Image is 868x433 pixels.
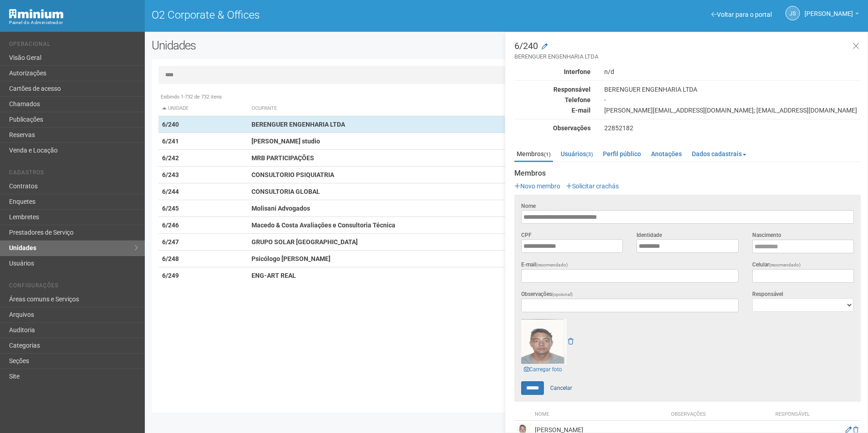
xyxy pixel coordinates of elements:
strong: 6/247 [162,238,179,246]
div: Interfone [508,68,597,76]
strong: 6/240 [162,121,179,128]
h2: Unidades [152,39,439,52]
strong: 6/244 [162,188,179,195]
label: Responsável [752,290,783,298]
label: Nome [521,202,536,210]
a: Perfil público [601,147,643,161]
a: Voltar para o portal [711,11,772,18]
strong: Membros [514,169,861,177]
a: [PERSON_NAME] [804,11,859,19]
a: Solicitar crachás [566,182,619,190]
strong: 6/246 [162,221,179,229]
div: [PERSON_NAME][EMAIL_ADDRESS][DOMAIN_NAME]; [EMAIL_ADDRESS][DOMAIN_NAME] [597,106,868,114]
th: Observações [669,408,770,421]
strong: 6/245 [162,205,179,212]
th: Responsável [770,408,815,421]
small: (1) [544,151,551,157]
div: Exibindo 1-732 de 732 itens [158,93,854,101]
li: Cadastros [9,169,138,179]
th: Nome [533,408,669,421]
div: Responsável [508,85,597,93]
img: user.png [521,319,567,364]
a: Membros(1) [514,147,553,162]
strong: CONSULTORIA GLOBAL [252,188,320,195]
label: Celular [752,261,801,269]
label: Observações [521,290,573,299]
label: E-mail [521,261,568,269]
label: Nascimento [752,231,781,239]
strong: MRB PARTICIPAÇÕES [252,154,314,162]
small: (3) [586,151,593,157]
strong: Molisani Advogados [252,205,310,212]
small: BERENGUER ENGENHARIA LTDA [514,53,861,61]
a: Usuários(3) [558,147,595,161]
div: Painel do Administrador [9,19,138,27]
div: E-mail [508,106,597,114]
a: Modificar a unidade [542,42,547,51]
a: Remover [568,338,573,345]
a: Cancelar [545,381,577,395]
th: Unidade: activate to sort column descending [158,101,248,116]
span: (recomendado) [769,262,801,267]
a: Dados cadastrais [690,147,749,161]
div: 22852182 [597,124,868,132]
li: Operacional [9,41,138,50]
strong: Psicólogo [PERSON_NAME] [252,255,330,262]
strong: [PERSON_NAME] studio [252,138,320,145]
label: Identidade [636,231,662,239]
strong: GRUPO SOLAR [GEOGRAPHIC_DATA] [252,238,358,246]
strong: 6/242 [162,154,179,162]
span: (recomendado) [536,262,568,267]
label: CPF [521,231,532,239]
strong: 6/249 [162,272,179,279]
a: Carregar foto [521,364,565,374]
strong: 6/248 [162,255,179,262]
img: Minium [9,9,64,19]
a: Anotações [649,147,684,161]
strong: BERENGUER ENGENHARIA LTDA [252,121,345,128]
h3: 6/240 [514,41,861,61]
strong: ENG-ART REAL [252,272,296,279]
div: - [597,96,868,104]
a: JS [785,6,800,20]
strong: 6/243 [162,171,179,178]
div: Telefone [508,96,597,104]
a: Novo membro [514,182,560,190]
strong: CONSULTORIO PSIQUIATRIA [252,171,334,178]
li: Configurações [9,282,138,292]
strong: Macedo & Costa Avaliações e Consultoria Técnica [252,221,395,229]
div: Observações [508,124,597,132]
div: n/d [597,68,868,76]
span: Jeferson Souza [804,1,853,17]
th: Ocupante: activate to sort column ascending [248,101,555,116]
strong: 6/241 [162,138,179,145]
div: BERENGUER ENGENHARIA LTDA [597,85,868,93]
span: (opcional) [552,292,573,297]
h1: O2 Corporate & Offices [152,9,500,21]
